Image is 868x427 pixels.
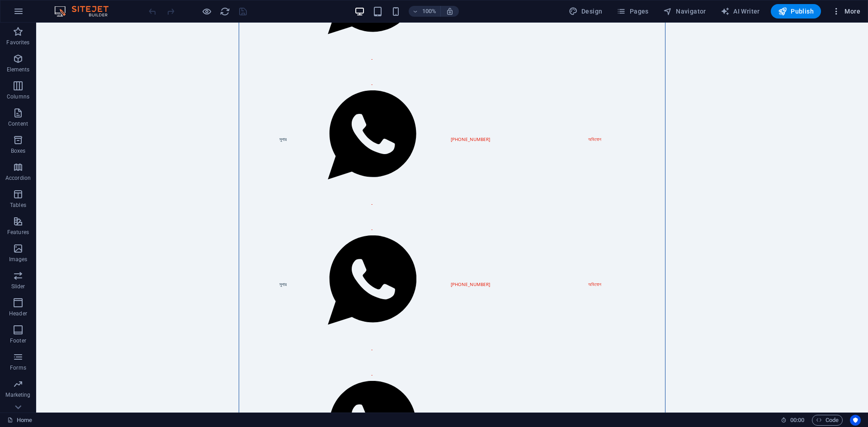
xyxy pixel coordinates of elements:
[422,6,437,17] h6: 100%
[7,229,29,236] p: Features
[617,7,648,16] span: Pages
[201,6,212,17] button: Click here to leave preview mode and continue editing
[409,6,441,17] button: 100%
[850,415,861,426] button: Usercentrics
[790,415,804,426] span: 00 00
[828,4,864,19] button: More
[11,283,25,290] p: Slider
[781,415,805,426] h6: Session time
[11,147,26,155] p: Boxes
[219,6,230,17] button: reload
[613,4,652,19] button: Pages
[10,337,26,344] p: Footer
[10,364,26,371] p: Forms
[7,66,30,73] p: Elements
[721,7,760,16] span: AI Writer
[717,4,764,19] button: AI Writer
[5,391,30,399] p: Marketing
[797,417,798,423] span: :
[7,93,29,100] p: Columns
[9,256,28,263] p: Images
[52,6,120,17] img: Editor Logo
[5,174,31,182] p: Accordion
[660,4,710,19] button: Navigator
[816,415,839,426] span: Code
[8,120,28,127] p: Content
[9,310,27,317] p: Header
[565,4,606,19] button: Design
[6,39,29,46] p: Favorites
[7,415,32,426] a: Click to cancel selection. Double-click to open Pages
[569,7,603,16] span: Design
[663,7,706,16] span: Navigator
[220,6,230,17] i: Reload page
[10,202,26,209] p: Tables
[832,7,860,16] span: More
[565,4,606,19] div: Design (Ctrl+Alt+Y)
[771,4,821,19] button: Publish
[812,415,843,426] button: Code
[778,7,814,16] span: Publish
